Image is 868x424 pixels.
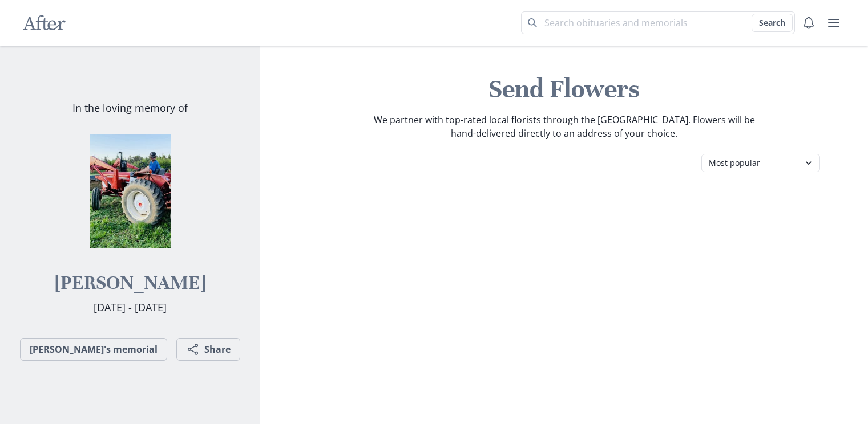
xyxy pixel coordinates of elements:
p: We partner with top-rated local florists through the [GEOGRAPHIC_DATA]. Flowers will be hand-deli... [373,113,756,140]
h1: Send Flowers [269,73,859,106]
p: In the loving memory of [72,100,188,116]
button: user menu [822,11,845,34]
h2: [PERSON_NAME] [55,271,206,295]
img: Shane [73,134,187,248]
button: Share [176,338,240,361]
button: Search [752,14,793,32]
span: [DATE] - [DATE] [94,300,167,314]
button: Notifications [797,11,820,34]
select: Category filter [701,154,820,172]
input: Search term [521,11,795,34]
a: [PERSON_NAME]'s memorial [20,338,167,361]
